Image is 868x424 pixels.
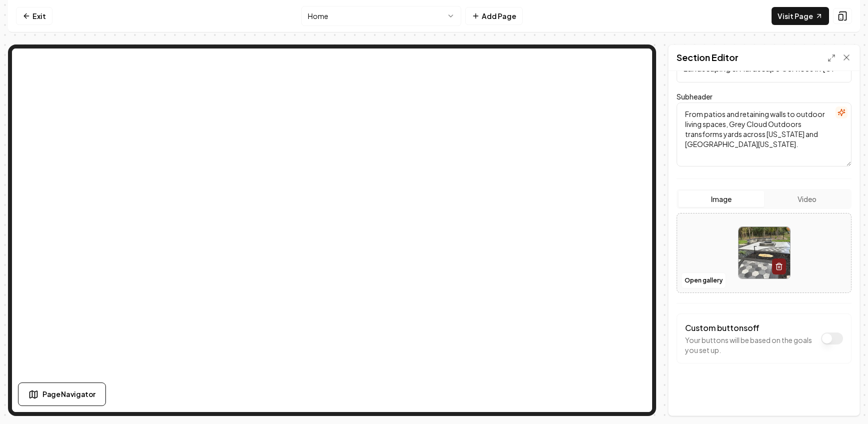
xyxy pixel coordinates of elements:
[685,322,760,333] label: Custom buttons off
[16,7,52,25] a: Exit
[677,50,739,64] h2: Section Editor
[677,92,713,101] label: Subheader
[739,227,790,278] img: image
[681,272,726,288] button: Open gallery
[772,7,829,25] a: Visit Page
[18,382,106,406] button: Page Navigator
[685,335,816,355] p: Your buttons will be based on the goals you set up.
[764,191,850,207] button: Video
[465,7,523,25] button: Add Page
[42,389,95,399] span: Page Navigator
[679,191,764,207] button: Image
